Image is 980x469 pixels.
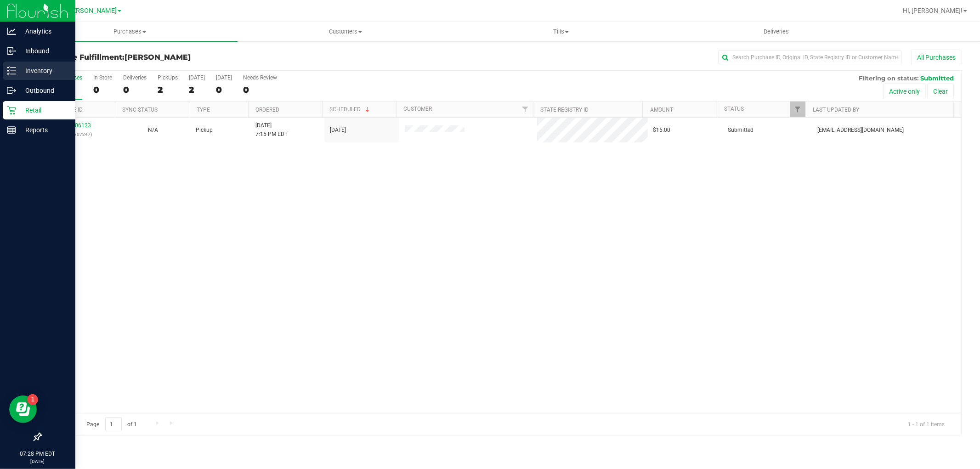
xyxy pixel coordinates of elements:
[238,28,453,36] span: Customers
[65,122,91,129] a: 12006123
[7,106,16,115] inline-svg: Retail
[927,84,954,99] button: Clear
[196,126,213,135] span: Pickup
[7,46,16,56] inline-svg: Inbound
[105,417,122,431] input: 1
[7,125,16,135] inline-svg: Reports
[16,124,71,136] p: Reports
[16,85,71,96] p: Outbound
[22,22,238,41] a: Purchases
[148,126,158,135] button: N/A
[243,74,277,81] div: Needs Review
[453,28,668,36] span: Tills
[16,45,71,57] p: Inbound
[22,28,238,36] span: Purchases
[158,74,178,81] div: PickUps
[901,417,952,431] span: 1 - 1 of 1 items
[123,85,147,95] div: 0
[7,27,16,36] inline-svg: Analytics
[650,107,673,113] a: Amount
[216,85,232,95] div: 0
[790,102,805,117] a: Filter
[751,28,801,36] span: Deliveries
[903,7,963,14] span: Hi, [PERSON_NAME]!
[158,85,178,95] div: 2
[79,417,145,431] span: Page of 1
[541,107,589,113] a: State Registry ID
[330,106,372,113] a: Scheduled
[817,126,904,135] span: [EMAIL_ADDRESS][DOMAIN_NAME]
[4,450,71,458] p: 07:28 PM EDT
[93,74,112,81] div: In Store
[189,85,205,95] div: 2
[123,74,147,81] div: Deliveries
[16,65,71,76] p: Inventory
[4,458,71,465] p: [DATE]
[255,121,288,139] span: [DATE] 7:15 PM EDT
[238,22,453,41] a: Customers
[728,126,753,135] span: Submitted
[518,102,533,117] a: Filter
[189,74,205,81] div: [DATE]
[9,396,37,423] iframe: Resource center
[453,22,668,41] a: Tills
[125,53,191,62] span: [PERSON_NAME]
[255,107,279,113] a: Ordered
[40,53,347,62] h3: Purchase Fulfillment:
[7,66,16,75] inline-svg: Inventory
[27,394,38,405] iframe: Resource center unread badge
[7,86,16,95] inline-svg: Outbound
[46,130,110,139] p: (327807247)
[911,50,962,65] button: All Purchases
[813,107,859,113] a: Last Updated By
[859,74,918,82] span: Filtering on status:
[216,74,232,81] div: [DATE]
[668,22,884,41] a: Deliveries
[16,26,71,37] p: Analytics
[724,106,744,112] a: Status
[16,105,71,116] p: Retail
[718,51,902,64] input: Search Purchase ID, Original ID, State Registry ID or Customer Name...
[330,126,346,135] span: [DATE]
[920,74,954,82] span: Submitted
[197,107,210,113] a: Type
[883,84,926,99] button: Active only
[243,85,277,95] div: 0
[66,7,117,15] span: [PERSON_NAME]
[123,107,158,113] a: Sync Status
[93,85,112,95] div: 0
[148,127,158,133] span: Not Applicable
[404,106,432,112] a: Customer
[653,126,671,135] span: $15.00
